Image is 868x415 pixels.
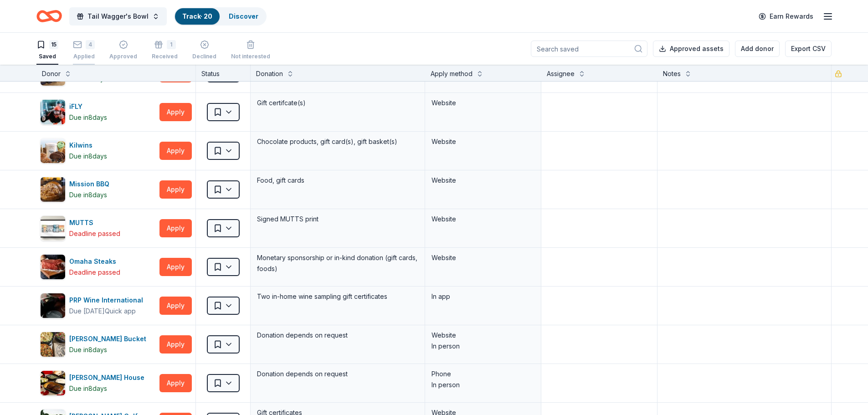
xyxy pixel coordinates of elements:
div: Phone [431,369,534,379]
div: Website [431,175,534,186]
input: Search saved [531,41,647,57]
img: Image for Omaha Steaks [41,255,65,279]
button: 1Received [152,36,178,65]
a: Home [36,5,62,27]
img: Image for Kilwins [41,138,65,163]
div: In person [431,341,534,352]
div: Due in 8 days [69,344,107,355]
div: Applied [73,53,95,60]
div: Due in 8 days [69,112,107,123]
div: Due in 8 days [69,151,107,162]
div: Food, gift cards [256,174,419,187]
button: Apply [159,180,192,199]
button: Image for iFLYiFLYDue in8days [40,99,156,125]
div: Website [431,97,534,108]
a: Discover [229,12,258,20]
div: Assignee [547,68,575,79]
a: Earn Rewards [753,8,819,25]
div: Deadline passed [69,267,120,278]
div: PRP Wine International [69,295,147,306]
button: Apply [159,335,192,354]
div: 15 [49,40,58,49]
img: Image for iFLY [41,100,65,124]
div: Website [431,214,534,225]
div: Due in 8 days [69,190,107,200]
button: Image for Mission BBQMission BBQDue in8days [40,177,156,202]
a: Track· 20 [182,12,212,20]
img: Image for Mission BBQ [41,177,65,202]
div: Website [431,252,534,263]
img: Image for Ruth's Chris Steak House [41,371,65,395]
div: Signed MUTTS print [256,213,419,225]
button: Add donor [735,41,780,57]
button: Approved assets [653,41,729,57]
button: Apply [159,219,192,237]
div: Omaha Steaks [69,256,120,267]
div: Chocolate products, gift card(s), gift basket(s) [256,135,419,148]
div: Saved [36,53,58,60]
div: Due [DATE] [69,306,105,317]
div: In app [431,291,534,302]
div: 4 [86,40,95,49]
div: [PERSON_NAME] Bucket [69,333,150,344]
button: Track· 20Discover [174,7,267,26]
button: Apply [159,103,192,121]
button: Apply [159,258,192,276]
button: Apply [159,297,192,315]
div: 1 [167,40,176,49]
div: MUTTS [69,217,120,228]
img: Image for Rusty Bucket [41,332,65,357]
div: Two in-home wine sampling gift certificates [256,290,419,303]
div: Gift certifcate(s) [256,97,419,109]
div: Deadline passed [69,228,120,239]
button: 15Saved [36,36,58,65]
button: Image for KilwinsKilwinsDue in8days [40,138,156,164]
button: Not interested [231,36,270,65]
div: iFLY [69,101,107,112]
img: Image for PRP Wine International [41,293,65,318]
div: Kilwins [69,140,107,151]
div: In person [431,379,534,390]
button: Image for PRP Wine InternationalPRP Wine InternationalDue [DATE]Quick app [40,293,156,318]
div: Website [431,330,534,341]
div: Website [431,136,534,147]
button: Apply [159,374,192,392]
div: Donation [256,68,283,79]
div: Due in 8 days [69,383,107,394]
button: Declined [192,36,216,65]
div: Received [152,53,178,60]
div: Donor [42,68,61,79]
div: Apply method [431,68,473,79]
button: Image for Omaha Steaks Omaha SteaksDeadline passed [40,254,156,280]
div: Donation depends on request [256,329,419,342]
button: 4Applied [73,36,95,65]
div: Mission BBQ [69,179,113,190]
button: Apply [159,142,192,160]
div: Status [196,65,251,81]
div: Declined [192,53,216,60]
button: Export CSV [785,41,832,57]
button: Image for Rusty Bucket[PERSON_NAME] BucketDue in8days [40,332,156,357]
button: Approved [109,36,137,65]
span: Tail Wagger's Bowl [87,11,149,22]
div: Quick app [105,307,136,316]
button: Image for Ruth's Chris Steak House[PERSON_NAME] HouseDue in8days [40,370,156,396]
div: Not interested [231,53,270,60]
div: Approved [109,53,137,60]
div: Donation depends on request [256,368,419,380]
div: Notes [663,68,681,79]
img: Image for MUTTS [41,216,65,241]
div: [PERSON_NAME] House [69,372,148,383]
button: Tail Wagger's Bowl [69,7,167,26]
div: Monetary sponsorship or in-kind donation (gift cards, foods) [256,251,419,275]
button: Image for MUTTSMUTTSDeadline passed [40,215,156,241]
